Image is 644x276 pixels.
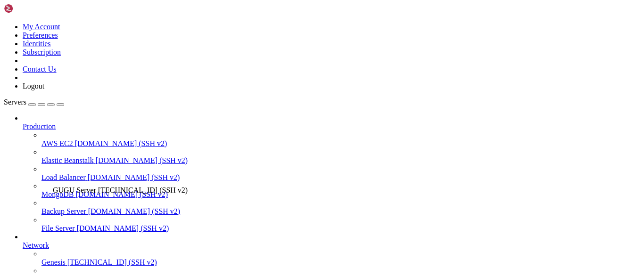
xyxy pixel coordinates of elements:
a: Logout [23,82,44,90]
li: Load Balancer [DOMAIN_NAME] (SSH v2) [41,165,640,182]
li: Elastic Beanstalk [DOMAIN_NAME] (SSH v2) [41,148,640,165]
span: Load Balancer [41,173,86,181]
span: File Server [41,224,75,232]
a: AWS EC2 [DOMAIN_NAME] (SSH v2) [41,139,640,148]
span: Network [23,241,49,249]
a: Contact Us [23,65,57,73]
a: Backup Server [DOMAIN_NAME] (SSH v2) [41,207,640,216]
img: Shellngn [4,4,58,13]
span: Servers [4,98,26,106]
span: [DOMAIN_NAME] (SSH v2) [77,224,169,232]
li: Genesis [TECHNICAL_ID] (SSH v2) [41,250,640,267]
span: [DOMAIN_NAME] (SSH v2) [96,156,188,164]
span: [DOMAIN_NAME] (SSH v2) [88,173,180,181]
a: Load Balancer [DOMAIN_NAME] (SSH v2) [41,173,640,182]
a: Network [23,241,640,250]
span: [TECHNICAL_ID] (SSH v2) [67,258,157,266]
a: My Account [23,23,60,31]
li: AWS EC2 [DOMAIN_NAME] (SSH v2) [41,131,640,148]
span: Genesis [41,258,66,266]
span: [DOMAIN_NAME] (SSH v2) [88,207,181,215]
span: GUGU Server [53,186,96,194]
span: Elastic Beanstalk [41,156,94,164]
a: File Server [DOMAIN_NAME] (SSH v2) [41,224,640,233]
li: MongoDB [DOMAIN_NAME] (SSH v2) [41,182,640,199]
span: MongoDB [41,190,74,198]
span: AWS EC2 [41,139,73,147]
a: Elastic Beanstalk [DOMAIN_NAME] (SSH v2) [41,156,640,165]
span: Production [23,122,56,130]
span: [DOMAIN_NAME] (SSH v2) [75,139,167,147]
a: MongoDB [DOMAIN_NAME] (SSH v2) [41,190,640,199]
a: Preferences [23,31,58,39]
a: Genesis [TECHNICAL_ID] (SSH v2) [41,258,640,267]
a: Production [23,122,640,131]
a: Identities [23,40,51,48]
span: [DOMAIN_NAME] (SSH v2) [75,190,168,198]
span: [TECHNICAL_ID] (SSH v2) [98,186,188,194]
span: Backup Server [41,207,86,215]
a: Subscription [23,48,61,56]
li: Backup Server [DOMAIN_NAME] (SSH v2) [41,199,640,216]
li: File Server [DOMAIN_NAME] (SSH v2) [41,216,640,233]
a: Servers [4,98,64,106]
li: Production [23,114,640,233]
